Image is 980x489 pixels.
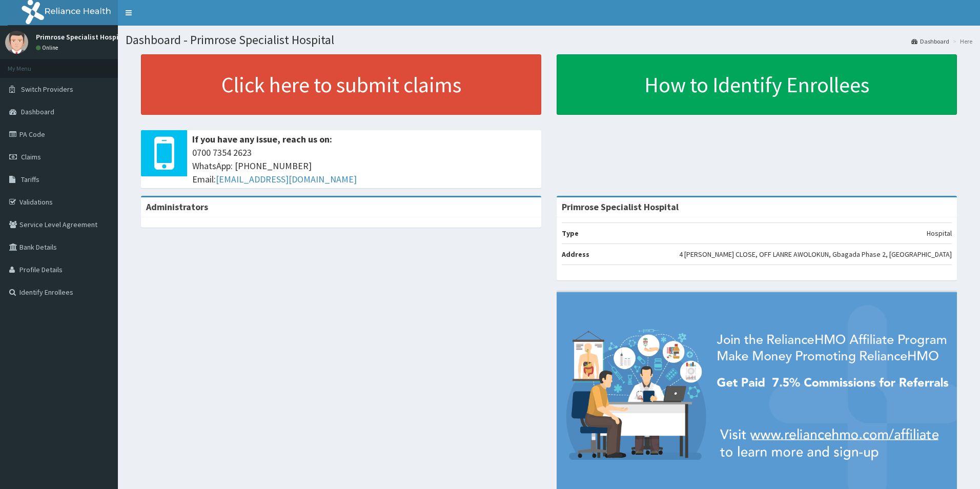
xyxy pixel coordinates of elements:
[911,37,949,46] a: Dashboard
[126,33,972,47] h1: Dashboard - Primrose Specialist Hospital
[562,229,579,238] b: Type
[21,107,54,116] span: Dashboard
[557,54,957,115] a: How to Identify Enrollees
[141,54,541,115] a: Click here to submit claims
[192,133,332,145] b: If you have any issue, reach us on:
[679,249,952,259] p: 4 [PERSON_NAME] CLOSE, OFF LANRE AWOLOKUN, Gbagada Phase 2, [GEOGRAPHIC_DATA]
[5,31,28,54] img: User Image
[216,173,357,185] a: [EMAIL_ADDRESS][DOMAIN_NAME]
[192,146,536,186] span: 0700 7354 2623 WhatsApp: [PHONE_NUMBER] Email:
[562,250,589,259] b: Address
[36,33,128,40] p: Primrose Specialist Hospital
[21,175,39,184] span: Tariffs
[21,152,41,161] span: Claims
[950,37,972,46] li: Here
[36,44,60,51] a: Online
[146,201,208,213] b: Administrators
[562,201,679,213] strong: Primrose Specialist Hospital
[927,228,952,238] p: Hospital
[21,85,73,94] span: Switch Providers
